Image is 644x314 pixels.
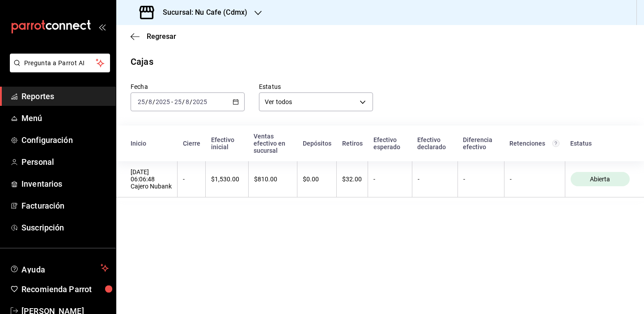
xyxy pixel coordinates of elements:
[147,32,176,41] span: Regresar
[153,98,155,105] span: /
[145,98,148,105] span: /
[303,176,331,183] div: $0.00
[211,176,243,183] div: $1,530.00
[183,140,200,147] div: Cierre
[21,222,109,234] span: Suscripción
[510,176,559,183] div: -
[131,55,153,68] div: Cajas
[171,98,173,105] span: -
[192,98,208,105] input: ----
[570,140,630,147] div: Estatus
[303,140,331,147] div: Depósitos
[21,178,109,190] span: Inventarios
[211,136,243,151] div: Efectivo inicial
[586,176,614,183] span: Abierta
[418,176,452,183] div: -
[259,92,373,111] div: Ver todos
[190,98,192,105] span: /
[6,65,110,74] a: Pregunta a Parrot AI
[21,134,109,146] span: Configuración
[155,98,170,105] input: ----
[373,136,407,151] div: Efectivo esperado
[182,98,185,105] span: /
[21,156,109,168] span: Personal
[342,140,363,147] div: Retiros
[137,98,145,105] input: --
[21,112,109,124] span: Menú
[552,140,559,147] svg: Total de retenciones de propinas registradas
[131,168,172,190] div: [DATE] 06:06:48 Cajero Nubank
[98,23,106,30] button: open_drawer_menu
[259,84,373,90] label: Estatus
[183,176,200,183] div: -
[185,98,190,105] input: --
[156,7,247,18] h3: Sucursal: Nu Cafe (Cdmx)
[21,90,109,102] span: Reportes
[10,54,110,72] button: Pregunta a Parrot AI
[131,32,176,41] button: Regresar
[131,140,172,147] div: Inicio
[21,263,97,273] span: Ayuda
[131,84,245,90] label: Fecha
[373,176,406,183] div: -
[148,98,153,105] input: --
[254,176,292,183] div: $810.00
[417,136,452,151] div: Efectivo declarado
[254,133,292,154] div: Ventas efectivo en sucursal
[21,200,109,212] span: Facturación
[463,136,499,151] div: Diferencia efectivo
[509,140,559,147] div: Retenciones
[342,176,362,183] div: $32.00
[24,59,96,68] span: Pregunta a Parrot AI
[174,98,182,105] input: --
[21,283,109,295] span: Recomienda Parrot
[463,176,499,183] div: -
